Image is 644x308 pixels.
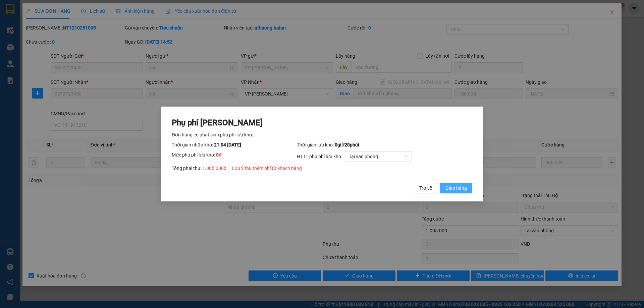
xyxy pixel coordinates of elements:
span: Tại văn phòng [349,151,408,162]
button: Giao hàng [440,183,472,193]
span: Phụ phí [PERSON_NAME] [172,118,263,127]
span: Lưu ý thu thêm phí từ khách hàng [232,166,302,171]
li: 271 - [PERSON_NAME] - [GEOGRAPHIC_DATA] - [GEOGRAPHIC_DATA] [63,16,280,25]
div: Thời gian nhập kho: [172,141,297,148]
div: Mức phụ phí lưu kho: [172,151,297,162]
span: 0 đ [216,152,222,158]
span: 21:04 [DATE] [214,142,241,147]
div: HTTT phụ phí lưu kho: [297,151,472,162]
span: 1.005.000 đ [202,166,226,171]
div: Tổng phải thu: [172,165,472,172]
span: 0 giờ 28 phút [335,142,360,147]
span: Giao hàng [445,184,467,192]
b: GỬI : VP [PERSON_NAME] [8,46,117,57]
img: logo.jpg [8,8,59,42]
span: Trở về [419,184,432,192]
button: Trở về [414,183,437,193]
div: Thời gian lưu kho: [297,141,472,148]
div: Đơn hàng có phát sinh phụ phí lưu kho: [172,131,472,138]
